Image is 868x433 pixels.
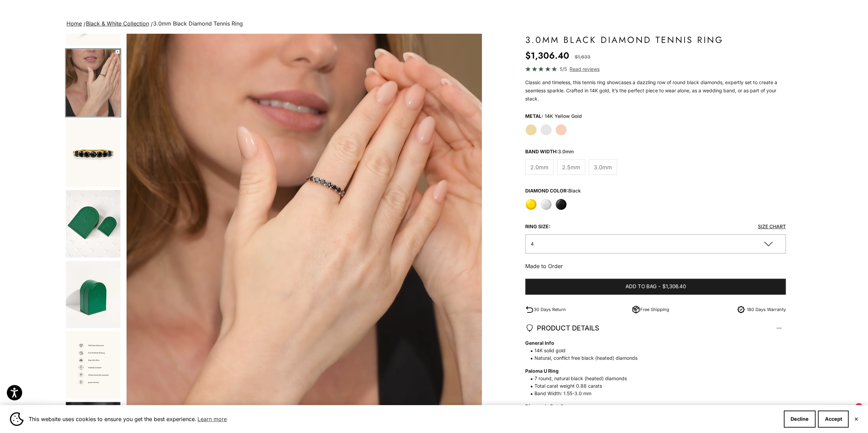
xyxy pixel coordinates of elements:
[65,189,121,258] button: Go to item 8
[525,347,779,354] span: 14K solid gold
[525,234,786,253] button: 4
[153,20,243,27] span: 3.0mm Black Diamond Tennis Ring
[525,322,599,334] span: PRODUCT DETAILS
[570,65,600,73] span: Read reviews
[525,382,779,390] span: Total carat weight 0.88 carats
[66,190,120,258] img: #YellowGold #WhiteGold #RoseGold
[67,20,82,27] a: Home
[65,330,121,399] button: Go to item 10
[525,367,779,375] strong: Paloma U Ring
[525,146,574,157] legend: Band Width:
[65,119,121,188] button: Go to item 7
[545,111,582,121] variant-option-value: 14K Yellow Gold
[525,403,779,410] strong: Diamonds Details:
[29,414,778,424] span: This website uses cookies to ensure you get the best experience.
[10,412,24,426] img: Cookie banner
[530,163,548,172] span: 2.0mm
[65,260,121,329] button: Go to item 9
[525,279,786,295] button: Add to bag-$1,306.40
[65,19,803,29] nav: breadcrumbs
[854,417,858,421] button: Close
[86,20,149,27] a: Black & White Collection
[558,149,574,154] variant-option-value: 3.0mm
[525,186,581,196] legend: Diamond Color:
[525,34,786,46] h1: 3.0mm Black Diamond Tennis Ring
[575,53,590,61] compare-at-price: $1,633
[747,306,786,313] p: 180 Days Warranty
[562,163,580,172] span: 2.5mm
[534,306,566,313] p: 30 Days Return
[594,163,612,172] span: 3.0mm
[525,221,550,232] legend: Ring size:
[66,49,120,117] img: #YellowGold #WhiteGold #RoseGold
[626,282,657,291] span: Add to bag
[525,65,786,73] a: 5/5 Read reviews
[65,48,121,117] button: Go to item 4
[531,241,534,247] span: 4
[818,411,849,428] button: Accept
[662,282,686,291] span: $1,306.40
[525,354,779,362] span: Natural, conflict free black (heated) diamonds
[66,120,120,187] img: #YellowGold
[758,223,786,229] a: Size Chart
[525,339,779,347] strong: General Info
[525,78,786,103] p: Classic and timeless, this tennis ring showcases a dazzling row of round black diamonds, expertly...
[560,65,567,73] span: 5/5
[784,411,815,428] button: Decline
[525,262,786,270] p: Made to Order
[525,315,786,341] summary: PRODUCT DETAILS
[196,414,228,424] a: Learn more
[640,306,669,313] p: Free Shipping
[525,375,779,382] span: 7 round, natural black (heated) diamonds
[525,111,543,121] legend: Metal:
[525,390,779,397] span: Band Width: 1.55-3.0 mm
[568,188,581,194] variant-option-value: black
[66,261,120,328] img: #YellowGold #WhiteGold #RoseGold
[525,49,569,62] sale-price: $1,306.40
[66,331,120,399] img: #YellowGold #WhiteGold #RoseGold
